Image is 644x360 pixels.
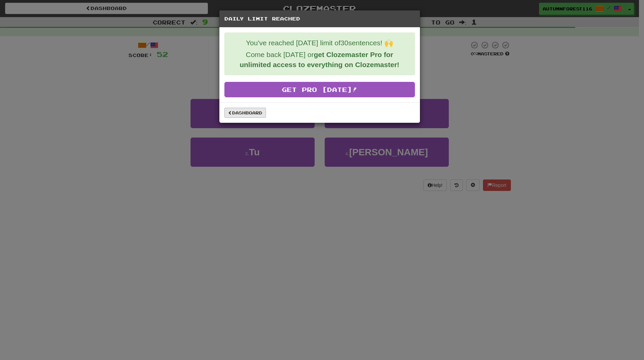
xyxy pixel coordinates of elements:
p: Come back [DATE] or [230,50,410,70]
a: Dashboard [224,108,266,118]
strong: get Clozemaster Pro for unlimited access to everything on Clozemaster! [239,51,399,68]
h5: Daily Limit Reached [224,15,415,22]
a: Get Pro [DATE]! [224,82,415,97]
p: You've reached [DATE] limit of 30 sentences! 🙌 [230,38,410,48]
